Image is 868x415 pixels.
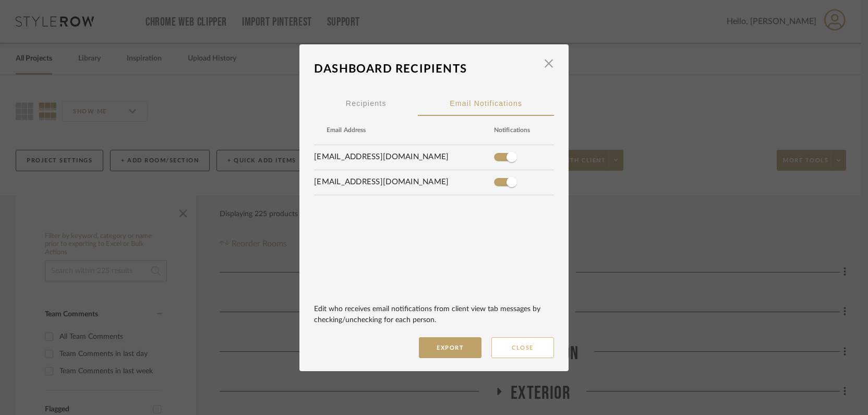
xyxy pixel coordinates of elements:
button: Export [419,337,481,358]
span: Recipients [346,100,387,107]
td: [EMAIL_ADDRESS][DOMAIN_NAME] [314,149,494,165]
dialog-header: Dashboard Recipients [314,57,554,80]
button: Close [538,53,559,74]
div: Email Notifications [450,90,522,116]
button: Close [491,337,554,358]
th: Notifications [494,124,554,136]
td: [EMAIL_ADDRESS][DOMAIN_NAME] [314,174,494,190]
div: Dashboard Recipients [314,57,538,80]
th: Email Address [314,124,494,136]
div: Edit who receives email notifications from client view tab messages by checking/unchecking for ea... [314,304,554,327]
